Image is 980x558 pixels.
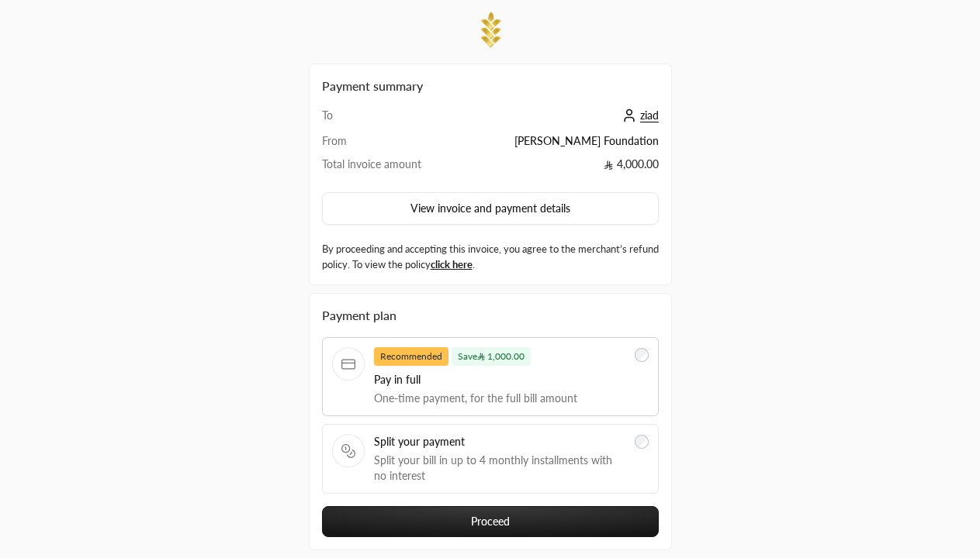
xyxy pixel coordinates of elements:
[322,506,659,537] button: Proceed
[374,372,626,387] span: Pay in full
[374,347,448,366] span: Recommended
[452,347,532,366] span: Save 1,000.00
[635,435,649,449] input: Split your paymentSplit your bill in up to 4 monthly installments with no interest
[322,133,459,157] td: From
[322,242,659,272] label: By proceeding and accepting this invoice, you agree to the merchant’s refund policy. To view the ...
[635,348,649,362] input: RecommendedSave 1,000.00Pay in fullOne-time payment, for the full bill amount
[475,9,506,51] img: Company Logo
[374,434,626,449] span: Split your payment
[431,258,473,270] a: click here
[322,108,459,133] td: To
[322,306,659,325] div: Payment plan
[374,453,626,484] span: Split your bill in up to 4 monthly installments with no interest
[459,133,658,157] td: [PERSON_NAME] Foundation
[322,157,459,180] td: Total invoice amount
[322,192,659,225] button: View invoice and payment details
[640,108,659,122] span: ziad
[322,77,659,95] h2: Payment summary
[459,157,658,180] td: 4,000.00
[618,108,659,122] a: ziad
[374,391,626,406] span: One-time payment, for the full bill amount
